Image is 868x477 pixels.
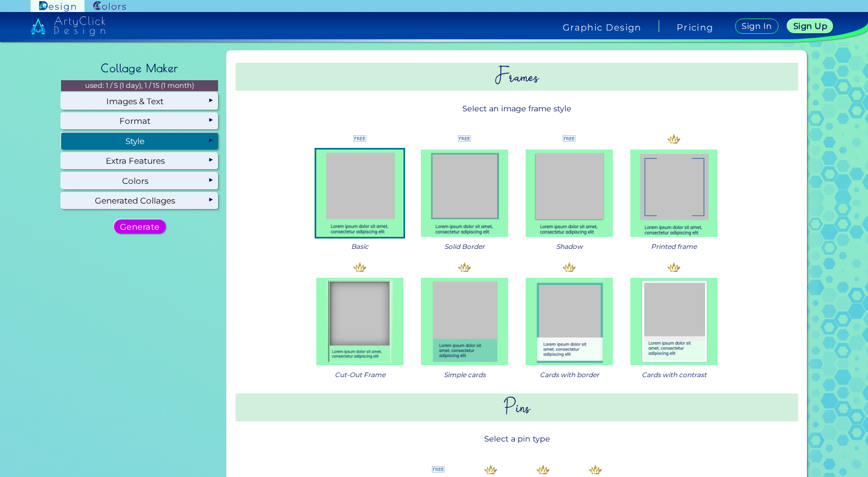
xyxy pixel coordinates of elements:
[61,172,218,189] div: Colors
[589,463,602,476] img: icon_premium_gold.svg
[236,63,798,91] h2: Frames
[737,19,776,33] a: Sign In
[458,132,471,145] img: icon_free.svg
[61,153,218,169] div: Extra Features
[236,99,798,119] p: Select an image frame style
[743,22,770,30] h5: Sign In
[353,132,366,145] img: icon_free.svg
[61,193,218,209] div: Generated Collages
[421,278,508,365] img: frame_cards_standard.jpg
[61,133,218,149] div: Style
[795,22,825,30] h5: Sign Up
[316,278,403,365] img: frame_invert.jpg
[667,132,680,145] img: icon_premium_gold.svg
[236,393,798,421] h2: Pins
[122,223,158,230] h5: Generate
[236,429,798,449] p: Select a pin type
[563,260,576,273] img: icon_premium_gold.svg
[61,113,218,129] div: Format
[31,16,106,36] img: artyclick_design_logo_white_combined_path.svg
[642,369,707,380] span: Cards with contrast
[444,369,486,380] span: Simple cards
[458,260,471,273] img: icon_premium_gold.svg
[335,369,385,380] span: Cut-Out Frame
[61,80,218,91] p: used: 1 / 5 (1 day), 1 / 15 (1 month)
[421,150,508,237] img: frame_outline.jpg
[677,23,713,32] a: Pricing
[537,463,550,476] img: icon_premium_gold.svg
[540,369,599,380] span: Cards with border
[526,150,613,237] img: frame_shadow.jpg
[61,93,218,109] div: Images & Text
[630,278,718,365] img: frame_cards_on_top_bw.jpg
[563,23,641,32] h4: Graphic Design
[432,463,445,476] img: icon_free.svg
[353,260,366,273] img: icon_premium_gold.svg
[95,56,184,80] h2: Collage Maker
[526,278,613,365] img: frame_cards_on_top.jpg
[651,241,697,252] span: Printed frame
[563,132,576,145] img: icon_free.svg
[630,150,718,237] img: frame_top_frame.jpg
[316,150,403,237] img: frame_none.jpg
[351,241,369,252] span: Basic
[789,20,831,33] a: Sign Up
[667,260,680,273] img: icon_premium_gold.svg
[484,463,497,476] img: icon_premium_gold.svg
[93,1,126,11] img: ArtyClick Colors logo
[444,241,485,252] span: Solid Border
[556,241,583,252] span: Shadow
